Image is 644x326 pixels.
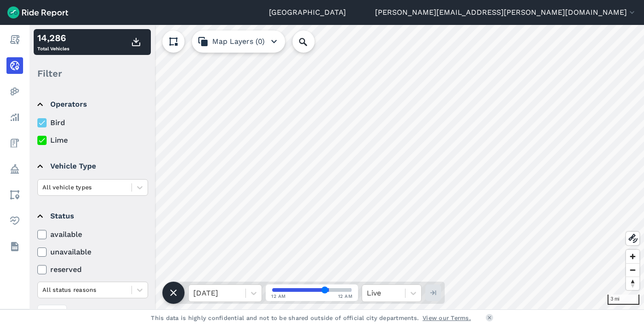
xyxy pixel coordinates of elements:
[6,161,23,177] a: Policy
[6,109,23,126] a: Analyze
[375,7,637,18] button: [PERSON_NAME][EMAIL_ADDRESS][PERSON_NAME][DOMAIN_NAME]
[626,263,639,277] button: Zoom out
[192,30,285,53] button: Map Layers (0)
[6,57,23,74] a: Realtime
[6,238,23,255] a: Datasets
[30,25,644,309] canvas: Map
[37,31,69,53] div: Total Vehicles
[608,295,639,305] div: 3 mi
[37,264,148,275] label: reserved
[6,83,23,100] a: Heatmaps
[37,305,148,321] div: Idle Time (hours)
[37,203,147,229] summary: Status
[37,135,148,146] label: Lime
[6,31,23,48] a: Report
[6,212,23,229] a: Health
[37,31,69,45] div: 14,286
[626,250,639,263] button: Zoom in
[37,153,147,179] summary: Vehicle Type
[37,91,147,117] summary: Operators
[6,135,23,151] a: Fees
[269,7,346,18] a: [GEOGRAPHIC_DATA]
[7,6,68,18] img: Ride Report
[423,314,471,322] a: View our Terms.
[37,229,148,240] label: available
[34,59,151,88] div: Filter
[6,187,23,203] a: Areas
[37,117,148,128] label: Bird
[338,293,353,300] span: 12 AM
[626,277,639,290] button: Reset bearing to north
[37,247,148,258] label: unavailable
[271,293,286,300] span: 12 AM
[292,30,329,53] input: Search Location or Vehicles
